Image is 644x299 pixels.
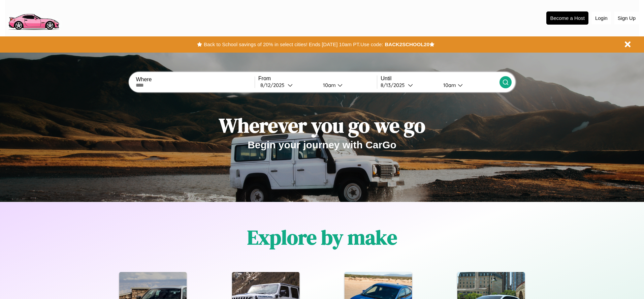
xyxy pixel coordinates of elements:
button: 10am [318,82,377,89]
div: 10am [440,82,458,88]
button: Login [592,12,611,24]
label: From [258,76,377,82]
div: 8 / 13 / 2025 [381,82,408,88]
label: Until [381,76,499,82]
div: 8 / 12 / 2025 [260,82,288,88]
label: Where [136,77,254,83]
b: BACK2SCHOOL20 [385,41,429,47]
button: Become a Host [546,11,588,25]
button: 8/12/2025 [258,82,318,89]
button: Sign Up [614,12,639,24]
button: 10am [438,82,499,89]
img: logo [5,3,62,32]
h1: Explore by make [247,223,397,251]
div: 10am [320,82,337,88]
button: Back to School savings of 20% in select cities! Ends [DATE] 10am PT.Use code: [202,40,385,49]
